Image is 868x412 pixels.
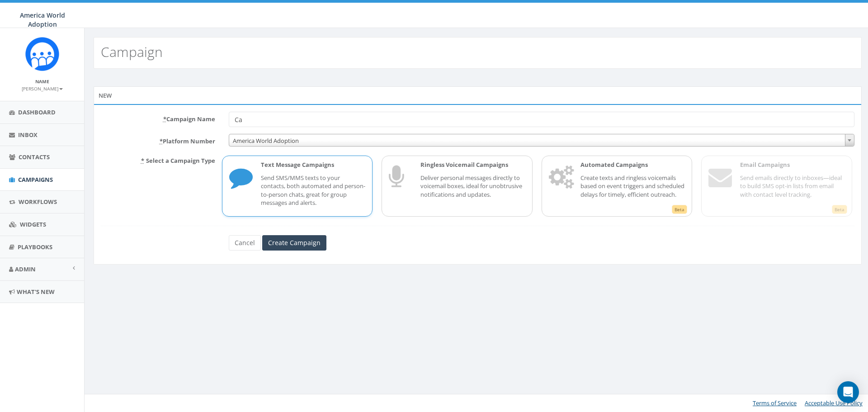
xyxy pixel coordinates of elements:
label: Campaign Name [94,112,222,123]
p: Text Message Campaigns [261,161,366,169]
span: Workflows [19,198,57,206]
span: America World Adoption [229,134,854,147]
h2: Campaign [101,44,163,59]
span: Select a Campaign Type [146,156,215,165]
span: Playbooks [18,243,52,251]
a: [PERSON_NAME] [22,84,63,92]
span: Inbox [18,131,38,139]
label: Platform Number [94,134,222,146]
span: Beta [672,205,687,214]
p: Deliver personal messages directly to voicemail boxes, ideal for unobtrusive notifications and up... [420,174,525,199]
a: Acceptable Use Policy [805,399,863,407]
a: Cancel [229,235,261,251]
div: New [94,86,862,104]
input: Create Campaign [262,235,326,251]
span: Dashboard [18,108,56,116]
abbr: required [163,115,166,123]
img: Rally_Corp_Icon.png [25,37,59,71]
a: Terms of Service [753,399,797,407]
span: America World Adoption [229,134,854,147]
span: Widgets [20,220,46,228]
div: Open Intercom Messenger [837,381,859,403]
p: Ringless Voicemail Campaigns [420,161,525,169]
span: Contacts [19,153,50,161]
small: Name [35,78,49,85]
p: Create texts and ringless voicemails based on event triggers and scheduled delays for timely, eff... [580,174,685,199]
p: Send SMS/MMS texts to your contacts, both automated and person-to-person chats, great for group m... [261,174,366,207]
span: What's New [17,288,55,296]
p: Automated Campaigns [580,161,685,169]
small: [PERSON_NAME] [22,85,63,92]
abbr: required [160,137,163,145]
span: Admin [15,265,36,273]
span: Beta [832,205,847,214]
span: Campaigns [18,175,53,184]
span: America World Adoption [20,11,65,28]
input: Enter Campaign Name [229,112,854,127]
